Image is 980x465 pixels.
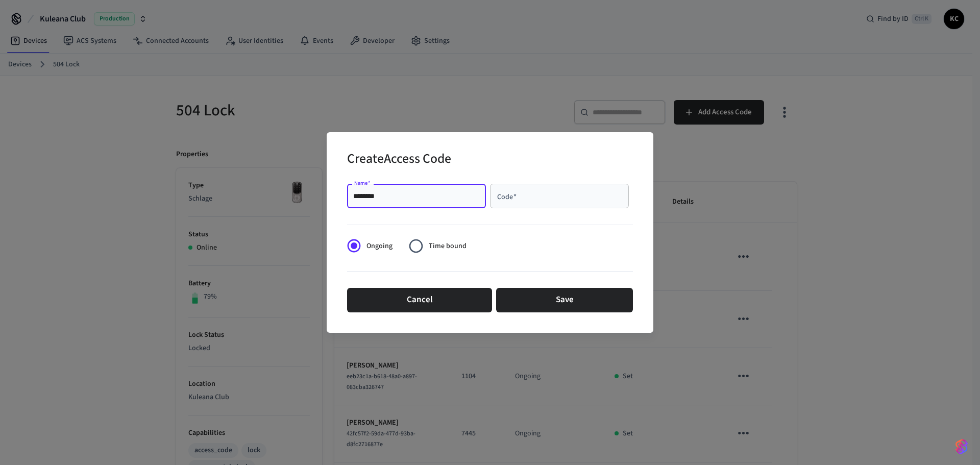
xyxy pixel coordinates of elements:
[347,144,451,176] h2: Create Access Code
[354,179,371,187] label: Name
[429,241,467,252] span: Time bound
[366,241,393,252] span: Ongoing
[496,288,633,312] button: Save
[347,288,492,312] button: Cancel
[955,438,968,455] img: SeamLogoGradient.69752ec5.svg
